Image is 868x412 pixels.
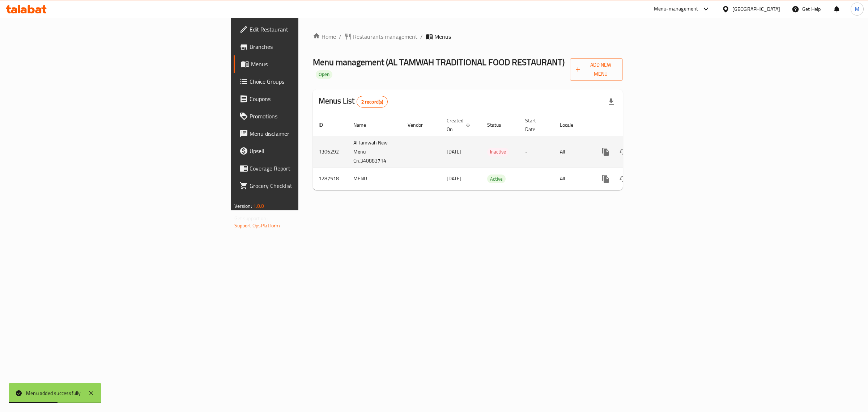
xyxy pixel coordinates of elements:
[554,168,591,190] td: All
[357,96,388,108] div: Total records count
[353,121,375,129] span: Name
[420,32,423,41] li: /
[313,54,565,70] span: Menu management ( AL TAMWAH TRADITIONAL FOOD RESTAURANT )
[591,114,672,136] th: Actions
[447,116,473,134] span: Created On
[519,168,554,190] td: -
[250,112,370,121] span: Promotions
[597,143,614,160] button: more
[250,147,370,155] span: Upsell
[603,93,620,110] div: Export file
[253,201,264,211] span: 1.0.0
[614,143,632,160] button: Change Status
[525,116,545,134] span: Start Date
[250,42,370,51] span: Branches
[357,98,388,105] span: 2 record(s)
[250,181,370,190] span: Grocery Checklist
[234,21,376,38] a: Edit Restaurant
[250,129,370,138] span: Menu disclaimer
[487,175,506,183] span: Active
[234,201,252,211] span: Version:
[434,32,451,41] span: Menus
[234,142,376,160] a: Upsell
[234,221,280,230] a: Support.OpsPlatform
[234,55,376,73] a: Menus
[654,5,698,13] div: Menu-management
[234,214,268,223] span: Get support on:
[576,60,617,79] span: Add New Menu
[319,121,332,129] span: ID
[234,160,376,177] a: Coverage Report
[250,25,370,34] span: Edit Restaurant
[26,389,81,397] div: Menu added successfully
[234,177,376,194] a: Grocery Checklist
[554,136,591,168] td: All
[732,5,780,13] div: [GEOGRAPHIC_DATA]
[353,32,417,41] span: Restaurants management
[519,136,554,168] td: -
[447,174,461,183] span: [DATE]
[487,148,509,156] span: Inactive
[313,32,623,41] nav: breadcrumb
[408,121,432,129] span: Vendor
[234,108,376,125] a: Promotions
[597,170,614,188] button: more
[319,96,388,108] h2: Menus List
[234,38,376,55] a: Branches
[234,125,376,142] a: Menu disclaimer
[251,60,370,68] span: Menus
[855,5,859,13] span: M
[344,32,417,41] a: Restaurants management
[487,121,511,129] span: Status
[447,147,461,156] span: [DATE]
[313,114,672,190] table: enhanced table
[250,164,370,173] span: Coverage Report
[234,73,376,90] a: Choice Groups
[250,77,370,86] span: Choice Groups
[614,170,632,188] button: Change Status
[234,90,376,108] a: Coupons
[250,94,370,103] span: Coupons
[570,58,623,81] button: Add New Menu
[560,121,583,129] span: Locale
